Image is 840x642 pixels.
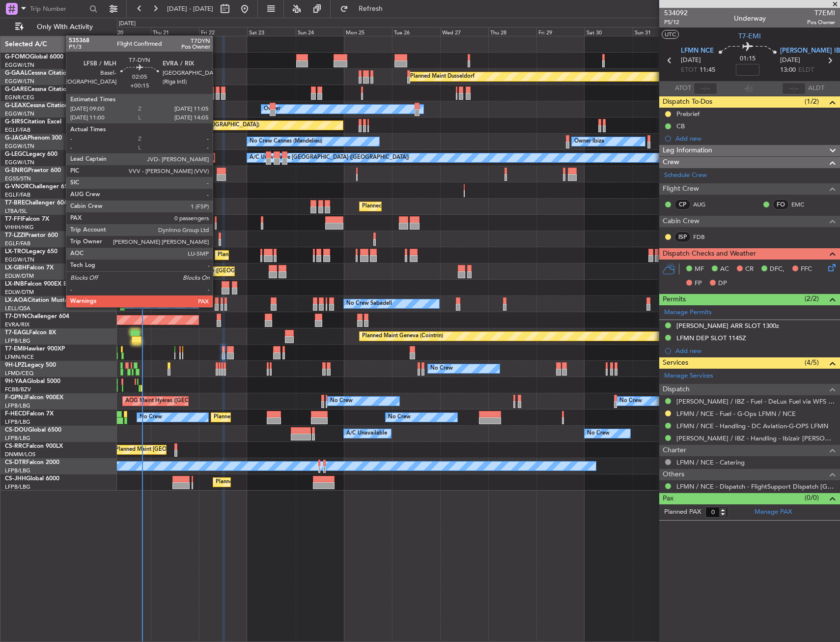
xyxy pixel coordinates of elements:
span: Charter [663,445,686,456]
div: No Crew [619,394,642,409]
a: EGGW/LTN [5,78,34,85]
a: T7-FFIFalcon 7X [5,216,49,222]
a: Manage Permits [664,308,712,318]
div: Mon 25 [344,27,392,36]
a: T7-EAGLFalcon 8X [5,330,56,336]
span: [DATE] - [DATE] [167,4,213,13]
div: Planned Maint Nice ([GEOGRAPHIC_DATA]) [166,264,275,279]
a: 9H-LPZLegacy 500 [5,362,56,368]
a: F-GPNJFalcon 900EX [5,395,63,401]
span: T7-EAGL [5,330,29,336]
span: 534092 [664,8,688,18]
span: CS-RRC [5,443,26,449]
div: ISP [674,232,691,242]
span: G-LEAX [5,103,26,109]
span: AC [720,264,729,274]
div: No Crew [430,361,453,376]
span: MF [695,264,704,274]
a: LFMD/CEQ [5,370,33,377]
a: EGGW/LTN [5,110,34,117]
span: 01:15 [740,54,756,64]
span: G-JAGA [5,135,28,141]
a: AUG [693,200,715,209]
a: LX-GBHFalcon 7X [5,265,54,271]
a: LFMN / NCE - Handling - DC Aviation-G-OPS LFMN [676,422,828,430]
div: Underway [734,13,766,24]
a: LFPB/LBG [5,418,30,426]
span: CS-DTR [5,460,26,466]
span: T7-FFI [5,216,22,222]
div: FO [773,199,789,210]
span: Dispatch [663,384,690,395]
a: LFMN / NCE - Fuel - G-Ops LFMN / NCE [676,409,796,418]
div: Unplanned Maint Oxford ([GEOGRAPHIC_DATA]) [136,118,259,133]
a: CS-JHHGlobal 6000 [5,476,59,482]
a: LX-INBFalcon 900EX EASy II [5,281,83,287]
div: Sat 30 [585,27,633,36]
a: DNMM/LOS [5,451,35,458]
span: G-ENRG [5,168,28,174]
div: Thu 21 [151,27,199,36]
span: (2/2) [805,293,819,304]
label: Planned PAX [664,507,701,517]
div: Planned Maint [GEOGRAPHIC_DATA] ([GEOGRAPHIC_DATA]) [120,150,275,165]
span: Dispatch Checks and Weather [663,248,756,260]
div: Sun 24 [296,27,344,36]
span: F-HECD [5,411,27,417]
a: G-FOMOGlobal 6000 [5,54,63,60]
span: Dispatch To-Dos [663,96,712,108]
div: No Crew Cannes (Mandelieu) [250,134,322,149]
a: LELL/QSA [5,305,30,312]
span: LX-GBH [5,265,27,271]
div: No Crew Sabadell [346,296,392,311]
a: EGSS/STN [5,175,31,182]
div: No Crew Sabadell [127,296,173,311]
input: Trip Number [30,1,86,16]
span: G-SIRS [5,119,24,125]
a: G-SIRSCitation Excel [5,119,61,125]
span: Permits [663,294,686,305]
div: Planned Maint Geneva (Cointrin) [362,329,443,344]
div: Fri 22 [199,27,247,36]
button: UTC [662,30,679,39]
span: FP [695,279,702,289]
span: 9H-LPZ [5,362,25,368]
span: ELDT [798,65,814,75]
a: EGLF/FAB [5,240,30,247]
div: Owner Ibiza [574,134,604,149]
a: LFMN / NCE - Catering [676,458,745,467]
span: Services [663,357,688,369]
span: 11:45 [700,65,715,75]
div: CP [674,199,691,210]
a: EGLF/FAB [5,191,30,199]
button: Only With Activity [11,19,107,35]
span: T7-EMI [738,31,761,41]
span: LX-TRO [5,249,26,255]
span: DP [718,279,727,289]
div: Thu 28 [488,27,536,36]
div: Planned Maint [GEOGRAPHIC_DATA] ([GEOGRAPHIC_DATA]) [362,199,517,214]
span: [DATE] [681,56,701,65]
a: EDLW/DTM [5,272,34,280]
a: G-GAALCessna Citation XLS+ [5,70,86,76]
a: 9H-YAAGlobal 5000 [5,379,60,384]
div: A/C Unavailable [346,426,387,441]
a: G-GARECessna Citation XLS+ [5,87,86,92]
div: [DATE] [119,20,136,28]
a: G-ENRGPraetor 600 [5,168,61,174]
span: G-VNOR [5,184,29,190]
a: EVRA/RIX [5,321,29,328]
a: CS-DOUGlobal 6500 [5,427,61,433]
a: EGGW/LTN [5,256,34,263]
div: No Crew [140,410,162,425]
a: LFPB/LBG [5,435,30,442]
a: LFMN/NCE [5,353,34,361]
div: Planned Maint [GEOGRAPHIC_DATA] ([GEOGRAPHIC_DATA]) [214,410,368,425]
input: --:-- [694,83,717,94]
div: Add new [675,347,835,355]
a: VHHH/HKG [5,224,34,231]
span: T7-DYN [5,314,27,320]
a: EMC [791,200,813,209]
div: Wed 20 [103,27,151,36]
span: Leg Information [663,145,712,156]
